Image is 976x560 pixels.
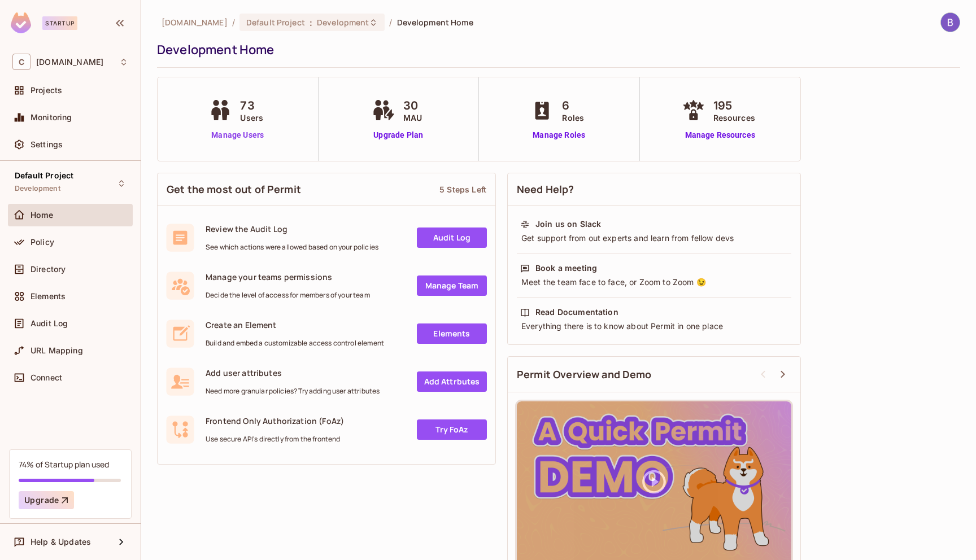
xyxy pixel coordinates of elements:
[403,97,422,114] span: 30
[206,368,380,378] span: Add user attributes
[439,184,486,195] div: 5 Steps Left
[206,387,380,396] span: Need more granular policies? Try adding user attributes
[520,233,788,244] div: Get support from out experts and learn from fellow devs
[562,97,584,114] span: 6
[417,323,487,344] a: Elements
[19,459,109,470] div: 74% of Startup plan used
[36,58,103,67] span: Workspace: chalkboard.io
[30,537,91,546] span: Help & Updates
[528,129,590,141] a: Manage Roles
[240,97,263,114] span: 73
[42,16,77,30] div: Startup
[520,277,788,288] div: Meet the team face to face, or Zoom to Zoom 😉
[162,17,228,28] span: the active workspace
[30,319,68,328] span: Audit Log
[30,140,63,149] span: Settings
[206,415,344,426] span: Frontend Only Authorization (FoAz)
[397,17,473,28] span: Development Home
[206,291,370,300] span: Decide the level of access for members of your team
[520,321,788,332] div: Everything there is to know about Permit in one place
[713,97,755,114] span: 195
[417,371,487,392] a: Add Attrbutes
[30,292,66,301] span: Elements
[12,54,30,70] span: C
[309,18,313,27] span: :
[562,112,584,124] span: Roles
[157,41,955,58] div: Development Home
[206,224,378,234] span: Review the Audit Log
[30,238,54,247] span: Policy
[206,243,378,252] span: See which actions were allowed based on your policies
[15,171,73,180] span: Default Project
[30,86,62,95] span: Projects
[206,435,344,444] span: Use secure API's directly from the frontend
[30,346,83,355] span: URL Mapping
[240,112,263,124] span: Users
[246,17,305,28] span: Default Project
[535,218,601,230] div: Join us on Slack
[317,17,369,28] span: Development
[713,112,755,124] span: Resources
[941,13,960,32] img: Bradley Macnee
[517,182,574,196] span: Need Help?
[30,113,72,122] span: Monitoring
[417,228,487,248] a: Audit Log
[11,12,31,33] img: SReyMgAAAABJRU5ErkJggg==
[517,368,652,382] span: Permit Overview and Demo
[206,129,269,141] a: Manage Users
[206,339,384,348] span: Build and embed a customizable access control element
[15,184,60,193] span: Development
[232,17,235,28] li: /
[535,262,597,274] div: Book a meeting
[30,211,54,220] span: Home
[19,491,74,509] button: Upgrade
[535,307,618,318] div: Read Documentation
[417,275,487,296] a: Manage Team
[206,272,370,282] span: Manage your teams permissions
[417,419,487,440] a: Try FoAz
[167,182,301,196] span: Get the most out of Permit
[30,373,62,382] span: Connect
[403,112,422,124] span: MAU
[389,17,392,28] li: /
[30,265,66,274] span: Directory
[679,129,761,141] a: Manage Resources
[369,129,428,141] a: Upgrade Plan
[206,320,384,330] span: Create an Element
